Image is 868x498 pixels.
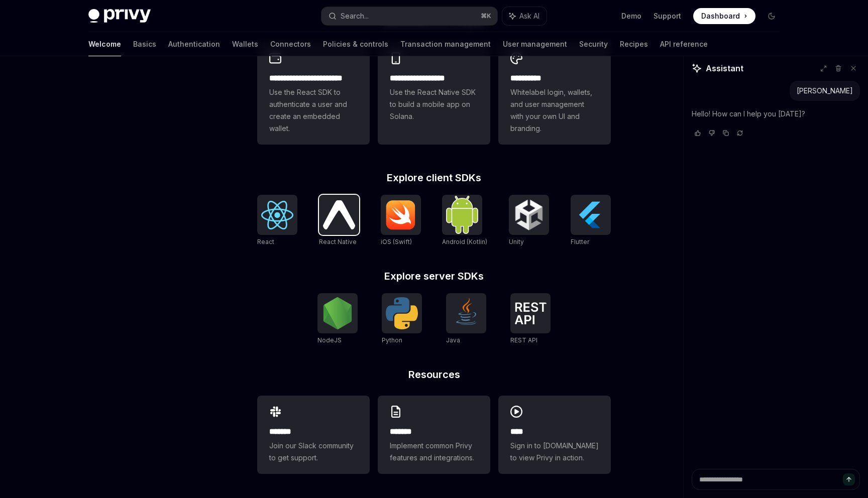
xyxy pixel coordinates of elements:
span: NodeJS [317,336,342,344]
a: Welcome [88,32,121,56]
a: Dashboard [693,8,755,24]
a: JavaJava [446,293,486,345]
a: Wallets [232,32,258,56]
span: Use the React SDK to authenticate a user and create an embedded wallet. [269,86,358,135]
h2: Explore server SDKs [257,271,611,281]
div: [PERSON_NAME] [797,86,853,96]
a: Security [579,32,608,56]
a: ReactReact [257,195,297,247]
a: PythonPython [382,293,422,345]
h2: Explore client SDKs [257,173,611,183]
span: React Native [319,238,357,245]
span: Sign in to [DOMAIN_NAME] to view Privy in action. [510,440,599,464]
a: Connectors [270,32,311,56]
button: Search...⌘K [321,7,497,25]
img: Flutter [575,199,607,231]
span: Python [382,336,402,344]
a: Basics [133,32,156,56]
a: NodeJSNodeJS [317,293,358,345]
span: Implement common Privy features and integrations. [390,440,478,464]
p: Hello! How can I help you [DATE]? [692,108,860,120]
a: React NativeReact Native [319,195,359,247]
img: REST API [514,302,547,324]
a: API reference [660,32,708,56]
a: Authentication [168,32,220,56]
a: Recipes [620,32,648,56]
img: dark logo [88,9,151,23]
a: Android (Kotlin)Android (Kotlin) [442,195,487,247]
a: Support [654,11,681,21]
span: Java [446,336,460,344]
a: Transaction management [400,32,491,56]
span: Unity [509,238,524,245]
a: Demo [621,11,641,21]
span: Flutter [571,238,589,245]
a: ****Sign in to [DOMAIN_NAME] to view Privy in action. [498,396,611,474]
a: iOS (Swift)iOS (Swift) [381,195,421,247]
span: Dashboard [701,11,740,21]
img: iOS (Swift) [385,200,417,230]
span: Join our Slack community to get support. [269,440,358,464]
img: React Native [323,200,355,229]
span: ⌘ K [481,12,491,20]
button: Toggle dark mode [764,8,780,24]
a: **** **** **** ***Use the React Native SDK to build a mobile app on Solana. [378,42,490,145]
a: User management [503,32,567,56]
img: NodeJS [321,297,354,329]
a: FlutterFlutter [571,195,611,247]
img: Android (Kotlin) [446,196,478,233]
span: Use the React Native SDK to build a mobile app on Solana. [390,86,478,122]
img: Python [386,297,418,329]
a: **** *****Whitelabel login, wallets, and user management with your own UI and branding. [498,42,611,145]
a: UnityUnity [509,195,549,247]
img: React [261,201,293,229]
span: Android (Kotlin) [442,238,487,245]
span: Ask AI [519,11,539,21]
button: Send message [843,473,855,485]
a: REST APIREST API [510,293,551,345]
h2: Resources [257,369,611,380]
a: **** **Join our Slack community to get support. [257,396,370,474]
span: Assistant [706,62,743,74]
button: Ask AI [502,7,547,25]
div: Search... [341,10,369,22]
span: REST API [510,336,537,344]
img: Java [450,297,482,329]
a: Policies & controls [323,32,388,56]
img: Unity [513,199,545,231]
span: iOS (Swift) [381,238,412,245]
span: React [257,238,274,245]
span: Whitelabel login, wallets, and user management with your own UI and branding. [510,86,599,135]
a: **** **Implement common Privy features and integrations. [378,396,490,474]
